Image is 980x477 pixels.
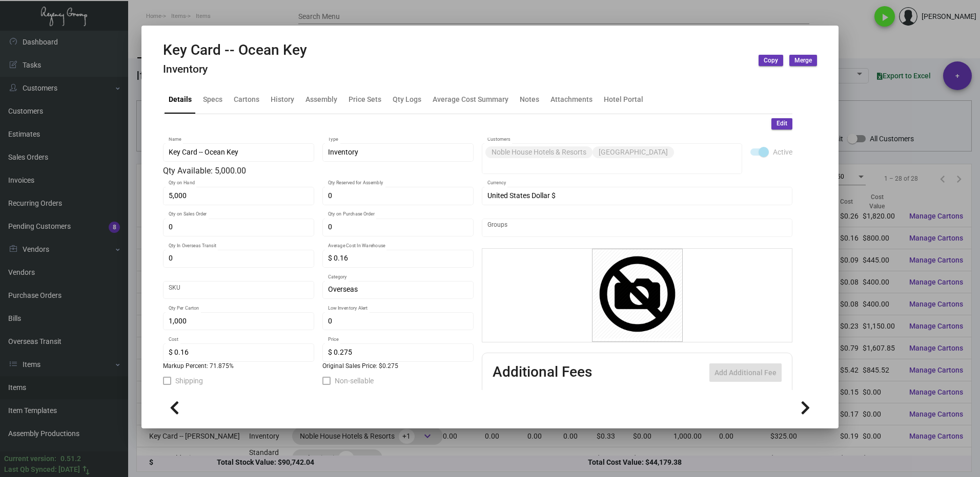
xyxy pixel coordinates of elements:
input: Add new.. [487,160,737,168]
span: Copy [764,56,778,65]
span: Merge [794,56,812,65]
input: Add new.. [487,224,787,232]
button: Copy [759,55,783,66]
div: Details [169,94,192,105]
h4: Inventory [163,63,307,76]
span: Shipping [175,375,203,387]
span: Add Additional Fee [714,368,777,377]
div: Assembly [305,94,337,105]
div: Last Qb Synced: [DATE] [4,464,80,475]
div: Notes [520,94,539,105]
div: Current version: [4,453,56,464]
span: Non-sellable [335,375,374,387]
span: Active [773,146,792,158]
div: Price Sets [349,94,381,105]
h2: Key Card -- Ocean Key [163,41,307,59]
div: Qty Logs [393,94,421,105]
div: 0.51.2 [60,453,81,464]
div: Attachments [550,94,593,105]
mat-chip: [GEOGRAPHIC_DATA] [593,146,674,158]
div: Specs [203,94,222,105]
mat-chip: Noble House Hotels & Resorts [485,146,593,158]
div: Cartons [234,94,259,105]
span: Edit [777,119,787,128]
div: Average Cost Summary [433,94,508,105]
div: Qty Available: 5,000.00 [163,165,474,177]
button: Add Additional Fee [709,363,782,382]
button: Merge [789,55,817,66]
button: Edit [771,118,792,129]
h2: Additional Fees [493,363,592,382]
div: Hotel Portal [604,94,643,105]
div: History [271,94,294,105]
